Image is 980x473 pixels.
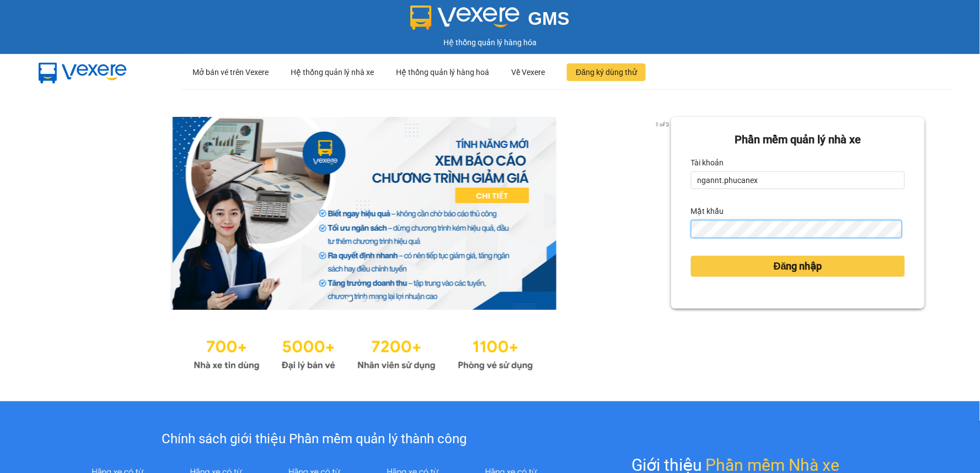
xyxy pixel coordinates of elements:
div: Chính sách giới thiệu Phần mềm quản lý thành công [68,429,560,450]
img: mbUUG5Q.png [28,54,138,90]
li: slide item 3 [374,297,379,301]
div: Hệ thống quản lý nhà xe [291,55,374,90]
button: Đăng nhập [691,256,905,277]
button: next slide / item [656,117,671,310]
span: Đăng ký dùng thử [576,66,637,78]
input: Tài khoản [691,171,905,189]
img: logo 2 [410,6,520,30]
button: previous slide / item [55,117,71,310]
a: GMS [410,17,570,25]
p: 1 of 3 [652,117,671,131]
button: Đăng ký dùng thử [567,63,646,81]
li: slide item 1 [348,297,352,301]
div: Hệ thống quản lý hàng hóa [3,36,977,49]
div: Mở bán vé trên Vexere [192,55,269,90]
img: Statistics.png [194,332,533,374]
label: Tài khoản [691,154,724,171]
label: Mật khẩu [691,202,724,220]
div: Hệ thống quản lý hàng hoá [396,55,489,90]
div: Phần mềm quản lý nhà xe [691,131,905,148]
span: Đăng nhập [774,259,822,274]
div: Về Vexere [511,55,545,90]
span: GMS [528,8,570,29]
li: slide item 2 [361,297,366,301]
input: Mật khẩu [691,220,902,238]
